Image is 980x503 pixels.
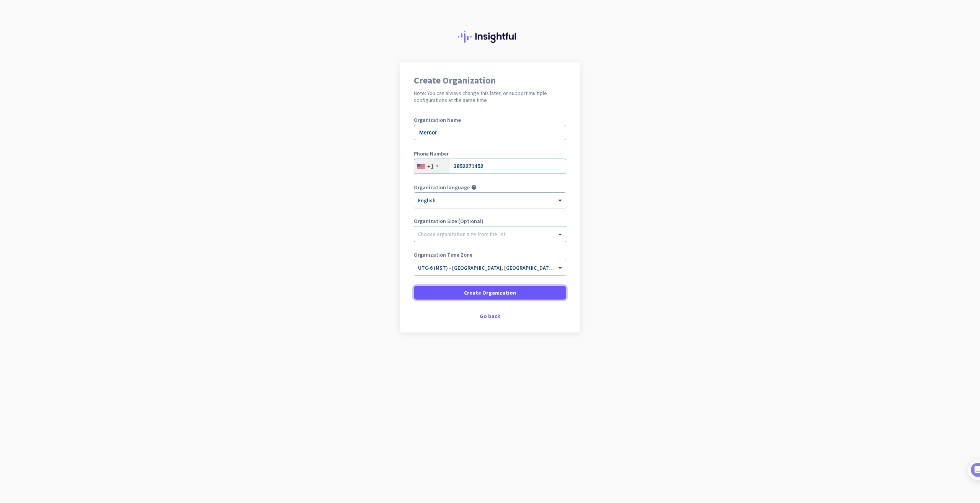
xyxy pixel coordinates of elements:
span: Create Organization [464,289,516,297]
label: Organization language [414,185,470,190]
input: What is the name of your organization? [414,125,566,140]
img: Insightful [458,31,522,43]
i: help [471,185,477,190]
h2: Note: You can always change this later, or support multiple configurations at the same time [414,90,566,103]
h1: Create Organization [414,76,566,85]
div: +1 [427,162,434,170]
div: Go back [414,313,566,319]
button: Create Organization [414,286,566,300]
input: 201-555-0123 [414,159,566,174]
label: Organization Time Zone [414,252,566,257]
label: Phone Number [414,151,566,156]
label: Organization Size (Optional) [414,218,566,224]
label: Organization Name [414,117,566,123]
